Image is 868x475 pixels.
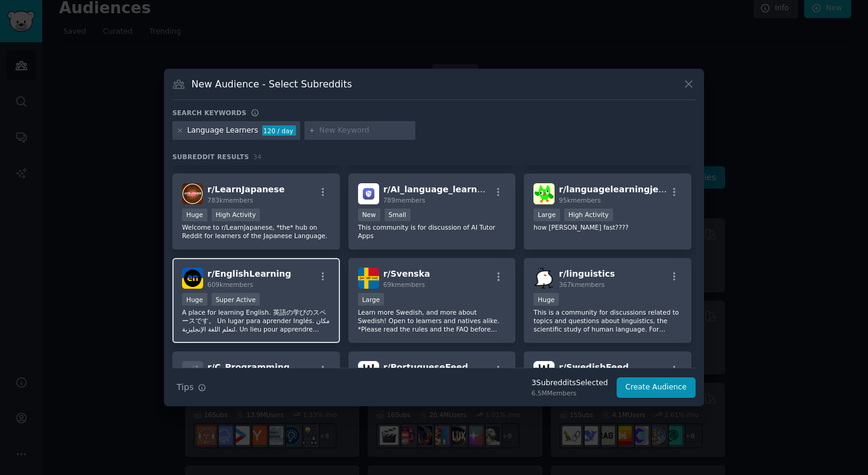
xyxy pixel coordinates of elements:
[172,377,210,398] button: Tips
[207,184,285,194] span: r/ LearnJapanese
[187,125,259,136] div: Language Learners
[533,183,555,204] img: languagelearningjerk
[207,269,291,278] span: r/ EnglishLearning
[182,268,203,289] img: EnglishLearning
[532,378,608,389] div: 3 Subreddit s Selected
[358,183,379,204] img: AI_language_learners
[383,281,425,288] span: 69k members
[262,125,296,136] div: 120 / day
[559,197,600,204] span: 95k members
[383,269,430,278] span: r/ Svenska
[533,223,682,231] p: how [PERSON_NAME] fast????
[559,269,615,278] span: r/ linguistics
[532,389,608,397] div: 6.5M Members
[559,281,605,288] span: 367k members
[182,183,203,204] img: LearnJapanese
[172,153,249,161] span: Subreddit Results
[212,293,260,306] div: Super Active
[182,308,330,333] p: A place for learning English. 英語の学びのスペースです。 Un lugar para aprender Inglés. مكان لتعلم اللغة الإنج...
[358,293,385,306] div: Large
[319,125,411,136] input: New Keyword
[212,209,260,221] div: High Activity
[182,293,207,306] div: Huge
[177,381,193,394] span: Tips
[533,293,559,306] div: Huge
[182,209,207,221] div: Huge
[358,361,379,382] img: PortugueseFeed
[559,184,668,194] span: r/ languagelearningjerk
[358,268,379,289] img: Svenska
[358,308,506,333] p: Learn more Swedish, and more about Swedish! Open to learners and natives alike. *Please read the ...
[559,362,629,372] span: r/ SwedishFeed
[358,223,506,240] p: This community is for discussion of AI Tutor Apps
[533,209,560,221] div: Large
[207,197,253,204] span: 783k members
[358,209,380,221] div: New
[533,308,682,333] p: This is a community for discussions related to topics and questions about linguistics, the scient...
[533,268,555,289] img: linguistics
[383,184,492,194] span: r/ AI_language_learners
[182,223,330,240] p: Welcome to r/LearnJapanese, *the* hub on Reddit for learners of the Japanese Language.
[385,209,410,221] div: Small
[207,362,289,372] span: r/ C_Programming
[207,281,253,288] span: 609k members
[383,362,468,372] span: r/ PortugueseFeed
[617,377,696,398] button: Create Audience
[192,78,352,90] h3: New Audience - Select Subreddits
[533,361,555,382] img: SwedishFeed
[253,153,262,160] span: 34
[383,197,426,204] span: 789 members
[172,109,247,117] h3: Search keywords
[564,209,613,221] div: High Activity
